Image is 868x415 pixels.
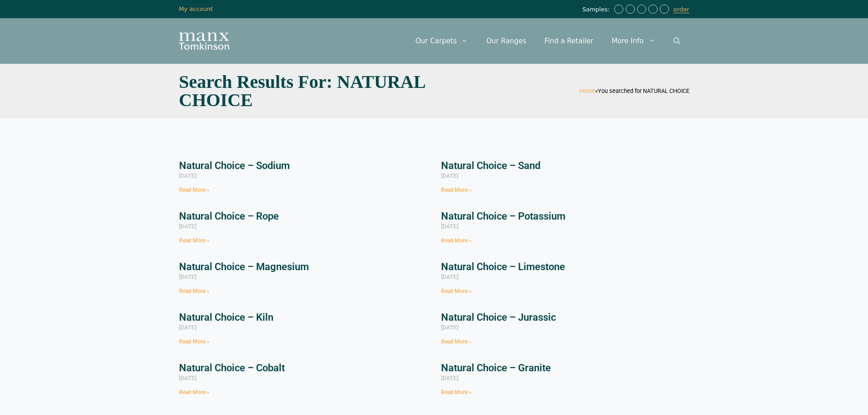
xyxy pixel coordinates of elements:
[664,27,689,55] a: Open Search Bar
[477,27,535,55] a: Our Ranges
[179,312,273,323] a: Natural Choice – Kiln
[441,160,540,171] a: Natural Choice – Sand
[441,222,458,230] span: [DATE]
[598,87,689,94] span: You searched for NATURAL CHOICE
[441,288,472,294] a: Read more about Natural Choice – Limestone
[441,187,472,193] a: Read more about Natural Choice – Sand
[179,261,309,272] a: Natural Choice – Magnesium
[179,323,196,331] span: [DATE]
[580,87,689,94] span: »
[441,312,556,323] a: Natural Choice – Jurassic
[179,362,285,374] a: Natural Choice – Cobalt
[535,27,602,55] a: Find a Retailer
[179,389,210,395] a: Read more about Natural Choice – Cobalt
[179,338,210,345] a: Read more about Natural Choice – Kiln
[441,389,472,395] a: Read more about Natural Choice – Granite
[179,273,196,280] span: [DATE]
[441,210,565,222] a: Natural Choice – Potassium
[179,374,196,381] span: [DATE]
[441,323,458,331] span: [DATE]
[673,6,689,13] a: order
[582,6,612,14] span: Samples:
[441,374,458,381] span: [DATE]
[441,237,472,244] a: Read more about Natural Choice – Potassium
[441,338,472,345] a: Read more about Natural Choice – Jurassic
[179,5,213,12] a: My account
[179,32,229,50] img: Manx Tomkinson
[406,27,689,55] nav: Primary
[179,288,210,294] a: Read more about Natural Choice – Magnesium
[441,172,458,179] span: [DATE]
[406,27,478,55] a: Our Carpets
[179,160,290,171] a: Natural Choice – Sodium
[179,187,210,193] a: Read more about Natural Choice – Sodium
[602,27,664,55] a: More Info
[179,222,196,230] span: [DATE]
[179,210,279,222] a: Natural Choice – Rope
[441,261,565,272] a: Natural Choice – Limestone
[179,172,196,179] span: [DATE]
[179,73,430,109] h1: Search Results for: NATURAL CHOICE
[441,362,551,374] a: Natural Choice – Granite
[580,87,595,94] a: Home
[441,273,458,280] span: [DATE]
[179,237,210,244] a: Read more about Natural Choice – Rope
